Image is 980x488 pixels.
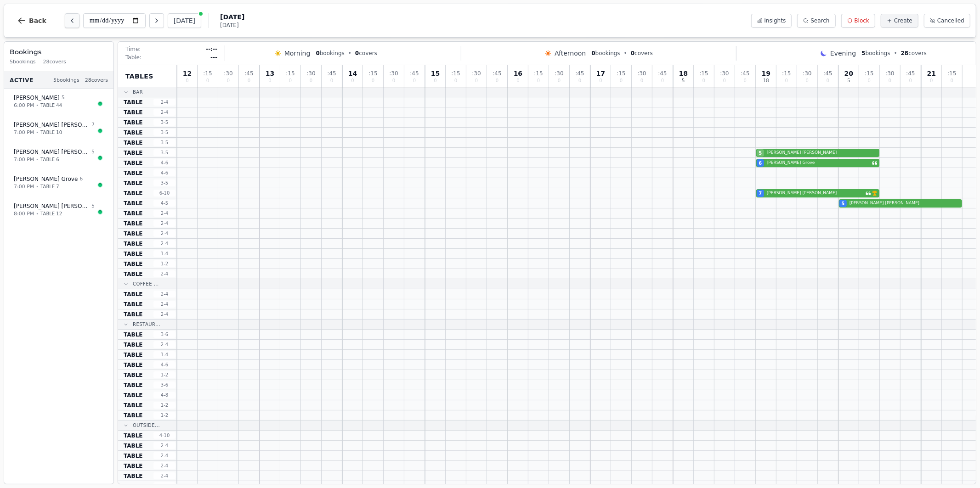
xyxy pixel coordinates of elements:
span: 2 - 4 [153,109,176,116]
button: [PERSON_NAME] Grove67:00 PM•TABLE 7 [8,170,110,196]
span: : 45 [327,71,336,76]
span: 7:00 PM [14,129,34,137]
span: [DATE] [220,12,244,22]
span: 5 bookings [10,58,36,66]
span: 7:00 PM [14,156,34,164]
span: TABLE 6 [40,156,59,163]
span: : 45 [741,71,749,76]
span: 0 [413,79,416,83]
span: : 15 [782,71,791,76]
span: 0 [516,79,519,83]
span: 0 [537,79,540,83]
span: TABLE [124,99,143,106]
span: TABLE [124,371,143,379]
span: [PERSON_NAME] [PERSON_NAME] [14,202,90,210]
span: 5 [861,50,865,56]
span: 1 - 2 [153,412,176,419]
span: TABLE [124,179,143,187]
span: 0 [640,79,643,83]
button: Cancelled [924,14,970,28]
span: Search [810,17,829,24]
span: TABLE [124,351,143,359]
span: 0 [372,79,374,83]
span: 3 - 5 [153,129,176,136]
span: : 30 [803,71,811,76]
span: [PERSON_NAME] [PERSON_NAME] [767,150,879,156]
span: 3 - 6 [153,331,176,338]
span: covers [355,50,377,57]
span: 7 [759,190,762,197]
span: bookings [591,50,620,57]
span: 15 [431,70,440,77]
span: --- [210,54,217,61]
span: 2 - 4 [153,220,176,227]
span: OUTSIDE... [133,422,160,429]
span: : 30 [720,71,729,76]
span: 5 [759,150,762,157]
span: 0 [434,79,436,83]
span: [DATE] [220,22,244,29]
button: [PERSON_NAME] 56:00 PM•TABLE 44 [8,89,110,114]
h3: Bookings [10,47,108,56]
span: : 45 [575,71,584,76]
span: bookings [861,50,890,57]
span: [PERSON_NAME] [PERSON_NAME] [14,121,90,129]
span: 2 - 4 [153,472,176,479]
span: TABLE [124,129,143,136]
span: [PERSON_NAME] Grove [14,175,78,183]
span: 2 - 4 [153,230,176,237]
span: 4 - 6 [153,169,176,176]
span: TABLE [124,250,143,258]
span: 3 - 5 [153,139,176,146]
span: 3 - 5 [153,179,176,186]
span: 5 [62,94,65,102]
span: 6 - 10 [153,190,176,196]
span: 3 - 6 [153,381,176,388]
span: 0 [599,79,602,83]
span: TABLE [124,331,143,338]
span: [PERSON_NAME] [PERSON_NAME] [850,200,962,207]
span: : 30 [555,71,563,76]
span: covers [901,50,927,57]
span: TABLE [124,311,143,318]
span: TABLE 10 [40,129,62,136]
span: TABLE [124,109,143,116]
span: 0 [351,79,354,83]
span: TABLE [124,462,143,470]
span: : 15 [534,71,543,76]
span: 0 [827,79,829,83]
span: Block [855,17,869,24]
span: Active [10,77,34,84]
span: 0 [631,50,634,56]
span: Time: [125,45,141,53]
span: • [36,183,39,190]
span: Create [894,17,912,24]
button: Back [10,10,54,32]
span: 4 - 6 [153,159,176,166]
span: Table: [125,54,142,61]
span: : 15 [699,71,708,76]
span: TABLE [124,402,143,409]
span: : 45 [410,71,419,76]
span: 28 [901,50,909,56]
button: [PERSON_NAME] [PERSON_NAME]57:00 PM•TABLE 6 [8,143,110,168]
span: TABLE [124,220,143,227]
span: : 15 [947,71,956,76]
span: 2 - 4 [153,452,176,459]
span: TABLE [124,230,143,237]
span: Evening [830,49,856,58]
span: TABLE [124,149,143,157]
span: 0 [909,79,912,83]
span: 5 [847,79,850,83]
span: TABLE [124,301,143,308]
span: TABLE [124,452,143,460]
span: 3 - 5 [153,149,176,156]
span: 14 [348,70,357,77]
span: 2 - 4 [153,240,176,247]
span: : 30 [472,71,481,76]
button: [PERSON_NAME] [PERSON_NAME]58:00 PM•TABLE 12 [8,197,110,223]
span: Tables [125,72,153,81]
span: 0 [475,79,478,83]
span: 2 - 4 [153,311,176,318]
span: TABLE [124,472,143,480]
